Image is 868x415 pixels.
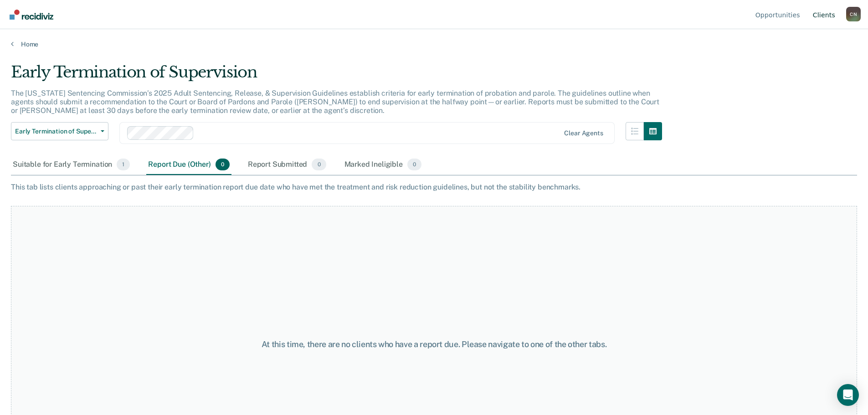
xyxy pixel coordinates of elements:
[407,159,421,170] span: 0
[343,155,424,175] div: Marked Ineligible0
[246,155,328,175] div: Report Submitted0
[11,40,857,48] a: Home
[846,7,861,21] div: C N
[10,10,53,20] img: Recidiviz
[837,384,859,406] div: Open Intercom Messenger
[223,339,646,349] div: At this time, there are no clients who have a report due. Please navigate to one of the other tabs.
[11,122,108,140] button: Early Termination of Supervision
[216,159,230,170] span: 0
[312,159,326,170] span: 0
[846,7,861,21] button: Profile dropdown button
[11,183,857,191] div: This tab lists clients approaching or past their early termination report due date who have met t...
[11,63,662,89] div: Early Termination of Supervision
[11,155,132,175] div: Suitable for Early Termination1
[117,159,130,170] span: 1
[11,89,659,115] p: The [US_STATE] Sentencing Commission’s 2025 Adult Sentencing, Release, & Supervision Guidelines e...
[15,128,97,135] span: Early Termination of Supervision
[146,155,231,175] div: Report Due (Other)0
[564,129,603,137] div: Clear agents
